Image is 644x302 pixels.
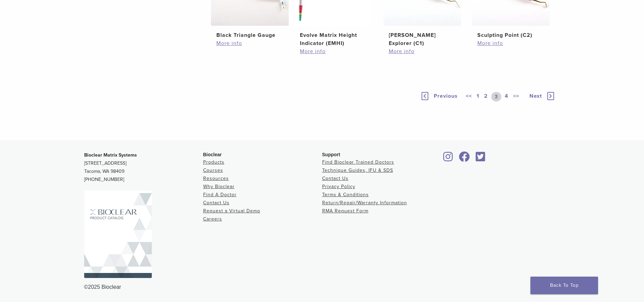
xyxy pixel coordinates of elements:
h2: Black Triangle Gauge [216,31,283,39]
a: Bioclear [441,156,455,162]
a: Request a Virtual Demo [203,208,260,214]
span: Previous [434,93,458,99]
span: Bioclear [203,152,222,157]
a: Bioclear [474,156,488,162]
a: RMA Request Form [322,208,368,214]
span: Support [322,152,340,157]
img: Bioclear [84,190,152,278]
a: Back To Top [530,277,598,294]
a: << [464,92,473,101]
a: Courses [203,167,223,173]
a: Bioclear [457,156,472,162]
a: More info [477,39,544,47]
a: Find A Doctor [203,192,237,198]
a: 4 [503,92,510,101]
h2: [PERSON_NAME] Explorer (C1) [389,31,456,47]
a: Find Bioclear Trained Doctors [322,159,394,165]
a: Technique Guides, IFU & SDS [322,167,393,173]
h2: Sculpting Point (C2) [477,31,544,39]
h2: Evolve Matrix Height Indicator (EMHI) [300,31,367,47]
a: Return/Repair/Warranty Information [322,200,407,206]
a: More info [216,39,283,47]
a: Privacy Policy [322,184,355,189]
a: 3 [491,92,501,101]
a: Careers [203,216,222,222]
div: ©2025 Bioclear [84,283,560,291]
p: [STREET_ADDRESS] Tacoma, WA 98409 [PHONE_NUMBER] [84,151,203,184]
a: More info [389,47,456,55]
a: 1 [475,92,481,101]
strong: Bioclear Matrix Systems [84,152,137,158]
a: 2 [483,92,489,101]
a: Products [203,159,224,165]
span: Next [529,93,542,99]
a: More info [300,47,367,55]
a: Why Bioclear [203,184,235,189]
a: >> [512,92,521,101]
a: Contact Us [322,176,349,181]
a: Resources [203,176,229,181]
a: Terms & Conditions [322,192,369,198]
a: Contact Us [203,200,230,206]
